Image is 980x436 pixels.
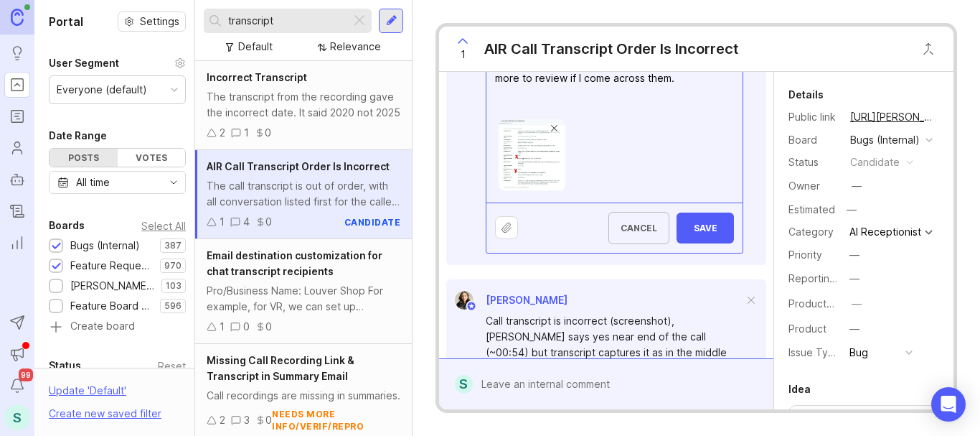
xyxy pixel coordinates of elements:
div: User Segment [49,55,119,72]
div: candidate [344,216,401,228]
a: [URL][PERSON_NAME] [846,108,939,126]
button: Notifications [4,373,30,399]
span: Email destination customization for chat transcript recipients [207,249,382,277]
div: — [842,200,861,219]
span: Settings [140,14,179,29]
div: Status [788,154,839,170]
button: Save [677,213,734,243]
div: — [852,296,862,312]
div: Bugs (Internal) [70,238,140,254]
label: Product [788,323,826,335]
div: Votes [118,149,186,167]
div: 0 [243,319,250,335]
label: Issue Type [788,346,841,358]
a: Roadmaps [4,103,30,129]
a: AIR Call Transcript Order Is IncorrectThe call transcript is out of order, with all conversation ... [195,150,412,239]
div: Bugs (Internal) [850,132,920,148]
div: The transcript from the recording gave the incorrect date. It said 2020 not 2025 [207,89,400,121]
p: 970 [164,260,182,272]
input: Search... [228,13,345,29]
div: 1 [220,319,225,335]
div: Feature Board Sandbox [DATE] [70,298,153,314]
a: Users [4,135,30,161]
a: Portal [4,72,30,98]
div: Call recordings are missing in summaries. [207,388,400,404]
a: Create board [49,321,186,334]
div: Update ' Default ' [49,383,126,406]
div: — [849,271,859,287]
div: 0 [265,412,272,428]
span: Cancel [621,223,657,233]
div: candidate [850,154,900,170]
img: https://canny-assets.io/images/447e0b4f9cec3d0900ac0db1c447b258.jpeg [498,119,567,191]
div: Call transcript is incorrect (screenshot), [PERSON_NAME] says yes near end of the call (~00:54) b... [486,313,743,376]
div: Details [788,86,824,103]
div: 4 [243,214,250,230]
div: Feature Requests (Internal) [70,258,153,274]
p: 103 [166,280,182,292]
button: Settings [118,11,186,32]
a: Email destination customization for chat transcript recipientsPro/Business Name: Louver Shop For ... [195,239,412,344]
img: Ysabelle Eugenio [455,291,473,310]
button: Announcements [4,341,30,367]
button: ProductboardID [847,294,866,313]
div: 3 [244,412,250,428]
label: Reporting Team [788,272,865,284]
div: Idea [788,381,811,398]
img: Canny Home [11,9,24,25]
span: Missing Call Recording Link & Transcript in Summary Email [207,354,354,382]
a: Ysabelle Eugenio[PERSON_NAME] [446,291,567,310]
div: Date Range [49,127,107,144]
div: AI Receptionist [849,227,921,237]
div: Pro/Business Name: Louver Shop For example, for VR, we can set up instructions such as: For PNC, ... [207,283,400,315]
div: Posts [50,149,118,167]
div: S [455,375,473,394]
div: AIR Call Transcript Order Is Incorrect [484,39,738,59]
button: Send to Autopilot [4,310,30,335]
div: Estimated [788,205,835,215]
div: — [849,321,859,337]
div: Default [238,39,273,55]
div: Bug [849,345,868,361]
div: Create new saved filter [49,406,161,422]
button: Close button [914,34,943,63]
div: Open Intercom Messenger [931,387,966,422]
button: Cancel [608,212,669,244]
div: 2 [220,125,225,141]
button: Upload file [495,216,518,239]
div: Owner [788,178,839,194]
a: Autopilot [4,167,30,193]
a: Ideas [4,40,30,66]
div: — [849,247,859,263]
span: AIR Call Transcript Order Is Incorrect [207,160,390,172]
div: — [852,178,862,194]
h1: Portal [49,13,83,30]
div: [PERSON_NAME] (Public) [70,278,154,294]
div: All time [76,175,110,190]
div: 0 [265,125,271,141]
span: Incorrect Transcript [207,71,307,83]
div: Relevance [330,39,381,55]
div: 0 [265,214,272,230]
div: Everyone (default) [57,82,147,98]
div: Board [788,132,839,148]
span: 99 [19,368,33,381]
div: 1 [244,125,249,141]
p: 387 [164,240,182,251]
div: 2 [220,412,225,428]
label: Priority [788,249,822,261]
span: [PERSON_NAME] [486,294,567,306]
span: Save [688,223,722,233]
p: 596 [164,300,182,312]
button: S [4,404,30,430]
div: Reset [158,362,186,370]
div: needs more info/verif/repro [272,408,400,432]
a: Incorrect TranscriptThe transcript from the recording gave the incorrect date. It said 2020 not 2... [195,61,412,150]
div: Public link [788,109,839,125]
a: Changelog [4,198,30,224]
svg: toggle icon [162,177,185,188]
label: ProductboardID [788,297,864,310]
div: Category [788,224,839,240]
